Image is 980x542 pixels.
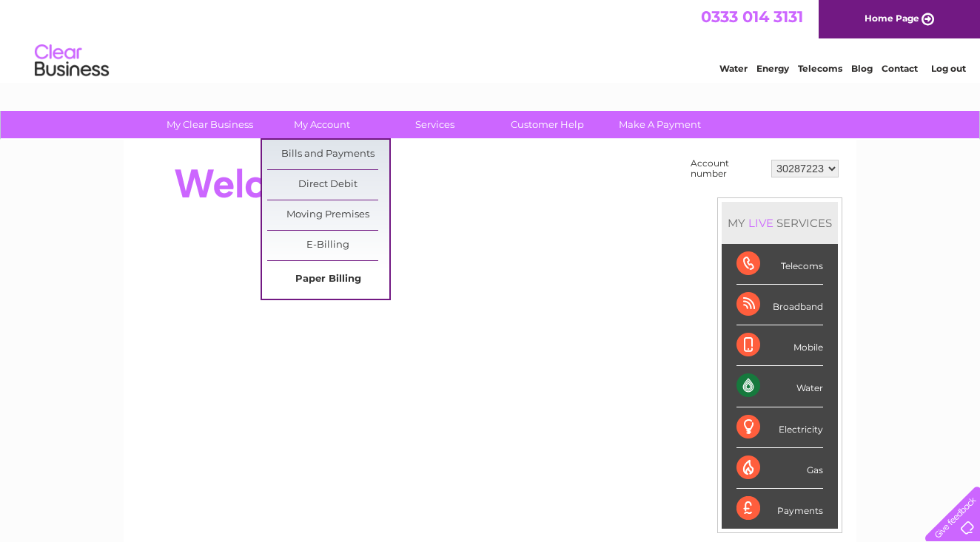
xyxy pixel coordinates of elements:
a: Services [374,111,496,138]
a: My Clear Business [149,111,271,138]
div: Electricity [736,407,823,448]
a: Blog [851,63,873,74]
div: MY SERVICES [722,202,838,244]
div: LIVE [745,216,776,230]
a: 0333 014 3131 [701,7,803,26]
a: Energy [756,63,789,74]
a: Moving Premises [267,200,389,230]
a: Make A Payment [599,111,721,138]
a: My Account [261,111,383,138]
div: Payments [736,489,823,529]
div: Telecoms [736,244,823,285]
img: logo.png [34,38,110,84]
a: Telecoms [798,63,842,74]
td: Account number [687,155,768,183]
a: Log out [931,63,966,74]
a: Paper Billing [267,265,389,294]
div: Water [736,366,823,407]
a: Bills and Payments [267,140,389,169]
a: Customer Help [486,111,608,138]
div: Gas [736,448,823,489]
a: E-Billing [267,231,389,260]
a: Contact [882,63,918,74]
a: Water [719,63,748,74]
div: Broadband [736,285,823,325]
a: Direct Debit [267,170,389,200]
div: Clear Business is a trading name of Verastar Limited (registered in [GEOGRAPHIC_DATA] No. 3667643... [141,8,841,72]
div: Mobile [736,325,823,366]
